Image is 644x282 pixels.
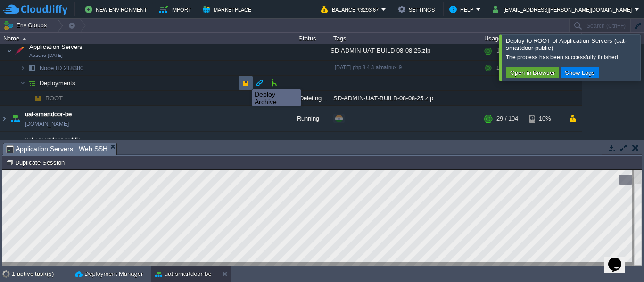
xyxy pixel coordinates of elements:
div: 10% [529,106,560,131]
div: Name [1,33,283,44]
div: 1 / 4 [496,41,508,60]
div: Usage [482,33,581,44]
button: Duplicate Session [6,158,67,167]
div: Running [283,132,330,157]
img: AMDAwAAAACH5BAEAAAAALAAAAAABAAEAAAICRAEAOw== [8,132,22,157]
button: uat-smartdoor-be [155,269,212,279]
div: Deploy Archive [255,90,298,105]
button: Balance ₹3293.67 [321,4,381,15]
button: Marketplace [203,4,254,15]
button: Open in Browser [507,68,558,77]
img: AMDAwAAAACH5BAEAAAAALAAAAAABAAEAAAICRAEAOw== [20,76,25,90]
img: AMDAwAAAACH5BAEAAAAALAAAAAABAAEAAAICRAEAOw== [13,41,26,60]
span: Node ID: [40,64,64,72]
div: SD-ADMIN-UAT-BUILD-08-08-25.zip [330,91,481,105]
button: Show Logs [562,68,598,77]
a: Node ID:218380 [39,64,85,72]
button: Settings [398,4,438,15]
button: Import [159,4,194,15]
a: Deployments [39,79,77,87]
span: [DATE]-php-8.4.3-almalinux-9 [335,64,402,70]
a: ROOT [44,94,64,102]
div: Status [284,33,330,44]
button: New Environment [85,4,150,15]
div: Running [283,106,330,131]
div: 1 active task(s) [12,266,71,282]
img: AMDAwAAAACH5BAEAAAAALAAAAAABAAEAAAICRAEAOw== [25,76,39,90]
iframe: chat widget [604,244,635,273]
img: AMDAwAAAACH5BAEAAAAALAAAAAABAAEAAAICRAEAOw== [25,61,39,75]
img: AMDAwAAAACH5BAEAAAAALAAAAAABAAEAAAICRAEAOw== [0,106,8,131]
div: 1 / 4 [496,132,508,157]
div: 11% [529,132,560,157]
img: CloudJiffy [3,4,67,16]
a: Application ServersApache [DATE] [28,43,84,50]
span: Application Servers : Web SSH [6,143,107,155]
button: Env Groups [3,19,50,32]
img: AMDAwAAAACH5BAEAAAAALAAAAAABAAEAAAICRAEAOw== [31,91,44,105]
div: 29 / 104 [496,106,518,131]
span: 218380 [39,64,85,72]
img: AMDAwAAAACH5BAEAAAAALAAAAAABAAEAAAICRAEAOw== [25,91,31,105]
img: AMDAwAAAACH5BAEAAAAALAAAAAABAAEAAAICRAEAOw== [0,132,8,157]
div: The process has been successfully finished. [506,54,638,61]
img: AMDAwAAAACH5BAEAAAAALAAAAAABAAEAAAICRAEAOw== [8,106,22,131]
div: SD-ADMIN-UAT-BUILD-08-08-25.zip [330,41,481,60]
span: Deploy to ROOT of Application Servers (uat-smartdoor-public) [506,37,627,51]
div: 1 / 4 [496,61,506,75]
a: [DOMAIN_NAME] [25,119,69,129]
a: uat-smartdoor-be [25,110,72,119]
button: Help [449,4,476,15]
span: Deleting... [289,95,327,102]
span: Apache [DATE] [29,53,63,58]
img: AMDAwAAAACH5BAEAAAAALAAAAAABAAEAAAICRAEAOw== [22,38,26,40]
button: Deployment Manager [75,269,143,279]
a: uat-smartdoor-public [25,136,81,145]
div: Tags [331,33,481,44]
img: AMDAwAAAACH5BAEAAAAALAAAAAABAAEAAAICRAEAOw== [20,61,25,75]
button: [EMAIL_ADDRESS][PERSON_NAME][DOMAIN_NAME] [493,4,635,15]
img: AMDAwAAAACH5BAEAAAAALAAAAAABAAEAAAICRAEAOw== [7,41,12,60]
span: Application Servers [28,43,84,51]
